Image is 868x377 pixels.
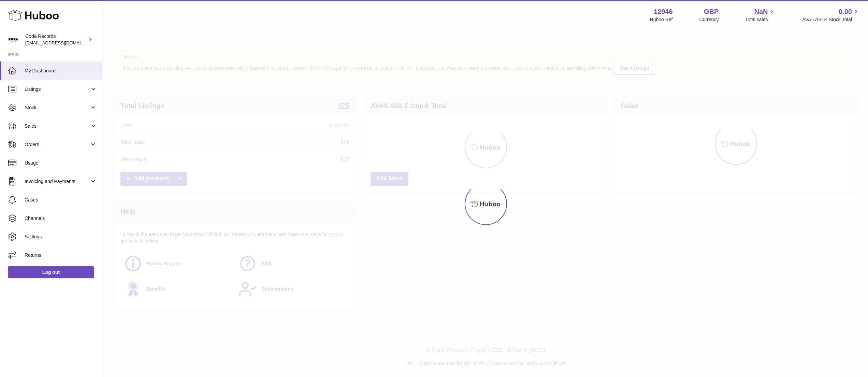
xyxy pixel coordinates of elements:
[802,16,860,23] span: AVAILABLE Stock Total
[25,33,87,46] div: Coda Records
[704,7,719,16] strong: GBP
[25,141,90,148] span: Orders
[754,7,768,16] span: NaN
[8,266,94,278] a: Log out
[654,7,673,16] strong: 12946
[25,215,97,222] span: Channels
[8,34,18,45] img: haz@pcatmedia.com
[25,234,97,240] span: Settings
[25,104,90,111] span: Stock
[25,160,97,166] span: Usage
[25,68,97,74] span: My Dashboard
[745,7,776,23] a: NaN Total sales
[25,86,90,93] span: Listings
[839,7,852,16] span: 0.00
[25,252,97,259] span: Returns
[745,16,776,23] span: Total sales
[802,7,860,23] a: 0.00 AVAILABLE Stock Total
[25,123,90,129] span: Sales
[25,178,90,185] span: Invoicing and Payments
[25,197,97,203] span: Cases
[699,16,719,23] div: Currency
[650,16,673,23] div: Huboo Ref
[25,40,100,45] span: [EMAIL_ADDRESS][DOMAIN_NAME]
